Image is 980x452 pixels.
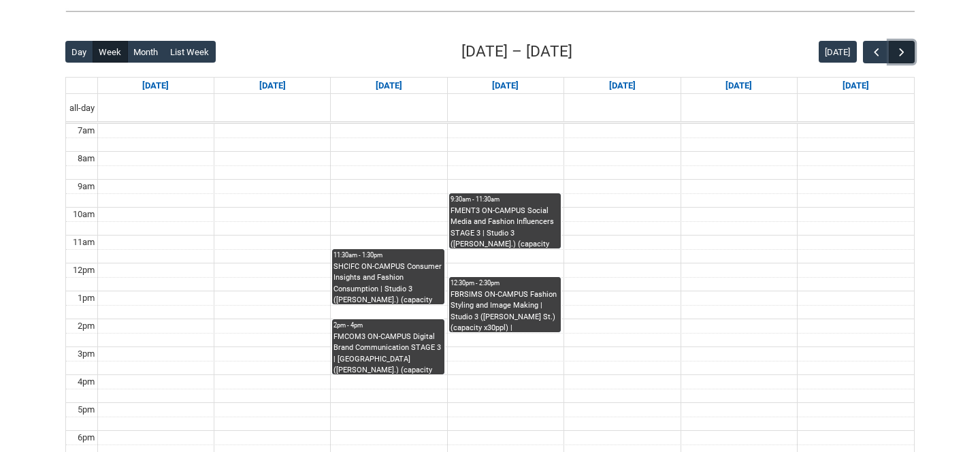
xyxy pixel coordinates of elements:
[65,41,93,63] button: Day
[461,40,572,63] h2: [DATE] – [DATE]
[67,101,97,115] span: all-day
[451,206,559,248] div: FMENT3 ON-CAMPUS Social Media and Fashion Influencers STAGE 3 | Studio 3 ([PERSON_NAME].) (capaci...
[93,41,128,63] button: Week
[257,78,289,94] a: Go to September 15, 2025
[75,180,97,193] div: 9am
[451,278,559,288] div: 12:30pm - 2:30pm
[840,78,872,94] a: Go to September 20, 2025
[723,78,755,94] a: Go to September 19, 2025
[373,78,405,94] a: Go to September 16, 2025
[75,124,97,138] div: 7am
[70,236,97,249] div: 11am
[164,41,216,63] button: List Week
[451,289,559,332] div: FBRSIMS ON-CAMPUS Fashion Styling and Image Making | Studio 3 ([PERSON_NAME] St.) (capacity x30pp...
[606,78,638,94] a: Go to September 18, 2025
[65,4,915,18] img: REDU_GREY_LINE
[75,291,97,305] div: 1pm
[333,332,442,374] div: FMCOM3 ON-CAMPUS Digital Brand Communication STAGE 3 | [GEOGRAPHIC_DATA] ([PERSON_NAME].) (capaci...
[863,41,889,63] button: Previous Week
[75,375,97,389] div: 4pm
[70,263,97,277] div: 12pm
[75,347,97,361] div: 3pm
[75,431,97,445] div: 6pm
[75,319,97,333] div: 2pm
[489,78,521,94] a: Go to September 17, 2025
[75,403,97,417] div: 5pm
[75,152,97,165] div: 8am
[819,41,857,63] button: [DATE]
[333,251,442,260] div: 11:30am - 1:30pm
[333,261,442,304] div: SHCIFC ON-CAMPUS Consumer Insights and Fashion Consumption | Studio 3 ([PERSON_NAME].) (capacity ...
[451,195,559,204] div: 9:30am - 11:30am
[140,78,171,94] a: Go to September 14, 2025
[889,41,915,63] button: Next Week
[127,41,165,63] button: Month
[333,321,442,330] div: 2pm - 4pm
[70,208,97,221] div: 10am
